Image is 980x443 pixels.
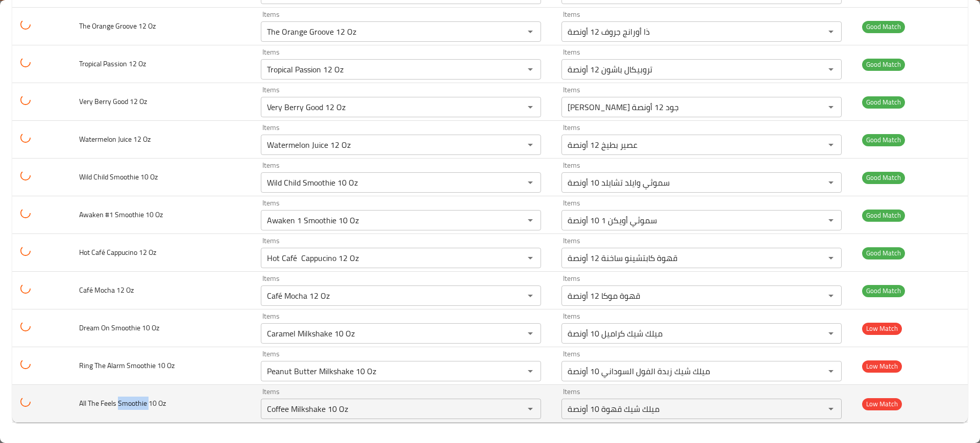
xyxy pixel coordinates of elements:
[79,57,146,70] span: Tropical Passion 12 Oz
[862,247,905,259] span: Good Match
[523,62,537,76] button: Open
[523,364,537,378] button: Open
[79,19,156,33] span: The Orange Groove 12 Oz
[862,285,905,297] span: Good Match
[862,323,902,334] span: Low Match
[79,95,147,108] span: Very Berry Good 12 Oz
[523,326,537,341] button: Open
[824,402,838,416] button: Open
[79,246,156,259] span: Hot Café Cappucino 12 Oz
[523,251,537,265] button: Open
[862,398,902,410] span: Low Match
[862,172,905,184] span: Good Match
[523,402,537,416] button: Open
[523,289,537,303] button: Open
[824,289,838,303] button: Open
[824,100,838,114] button: Open
[862,210,905,221] span: Good Match
[79,133,151,146] span: Watermelon Juice 12 Oz
[523,175,537,190] button: Open
[824,62,838,76] button: Open
[79,359,175,372] span: Ring The Alarm Smoothie 10 Oz
[523,24,537,39] button: Open
[824,251,838,265] button: Open
[79,283,134,297] span: Café Mocha 12 Oz
[862,96,905,108] span: Good Match
[824,364,838,378] button: Open
[523,100,537,114] button: Open
[79,397,166,410] span: All The Feels Smoothie 10 Oz
[79,208,163,221] span: Awaken #1 Smoothie 10 Oz
[862,59,905,70] span: Good Match
[79,170,158,184] span: Wild Child Smoothie 10 Oz
[824,326,838,341] button: Open
[79,321,159,334] span: Dream On Smoothie 10 Oz
[824,24,838,39] button: Open
[862,21,905,33] span: Good Match
[523,138,537,152] button: Open
[824,213,838,227] button: Open
[824,175,838,190] button: Open
[862,134,905,146] span: Good Match
[523,213,537,227] button: Open
[862,360,902,372] span: Low Match
[824,138,838,152] button: Open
